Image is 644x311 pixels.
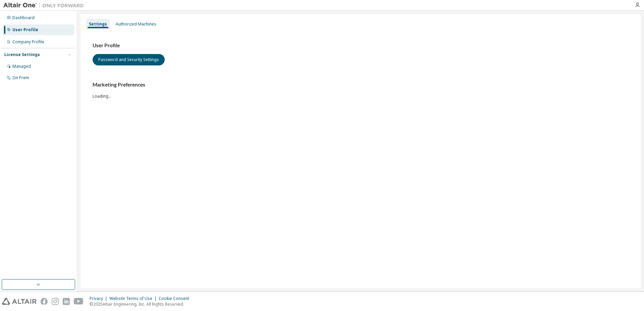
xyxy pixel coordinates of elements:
div: Privacy [90,296,109,301]
div: License Settings [4,52,40,57]
div: Website Terms of Use [109,296,159,301]
div: Managed [12,64,31,69]
img: altair_logo.svg [2,298,37,305]
img: instagram.svg [52,298,59,305]
div: Company Profile [12,39,44,45]
p: © 2025 Altair Engineering, Inc. All Rights Reserved. [90,301,193,307]
h3: User Profile [93,42,629,49]
div: Loading... [93,82,629,99]
div: On Prem [12,75,29,81]
img: linkedin.svg [63,298,70,305]
img: Altair One [3,2,87,9]
button: Password and Security Settings [93,54,165,65]
div: Settings [89,21,107,27]
img: youtube.svg [74,298,84,305]
h3: Marketing Preferences [93,82,629,88]
div: Cookie Consent [159,296,193,301]
div: Dashboard [12,15,35,20]
div: Authorized Machines [116,21,156,27]
div: User Profile [12,27,38,33]
img: facebook.svg [41,298,48,305]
